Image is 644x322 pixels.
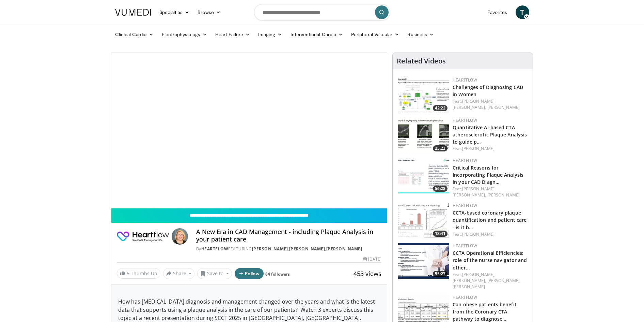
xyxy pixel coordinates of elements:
[462,231,494,237] a: [PERSON_NAME]
[433,145,447,151] span: 25:23
[398,117,449,153] a: 25:23
[453,164,523,185] a: Critical Reasons for Incorporating Plaque Analysis in your CAD Diagn…
[453,250,527,270] a: CCTA Operational Efficiencies: role of the nurse navigator and other…
[158,28,211,41] a: Electrophysiology
[115,9,151,16] img: VuMedi Logo
[453,77,477,83] a: Heartflow
[403,28,438,41] a: Business
[483,5,512,19] a: Favorites
[197,268,232,279] button: Save to
[363,256,381,262] div: [DATE]
[453,294,477,300] a: Heartflow
[211,28,254,41] a: Heart Failure
[398,117,449,153] img: 248d14eb-d434-4f54-bc7d-2124e3d05da6.150x105_q85_crop-smart_upscale.jpg
[453,301,517,322] a: Can obese patients benefit from the Coronary CTA pathway to diagnose…
[252,246,288,252] a: [PERSON_NAME]
[453,146,527,152] div: Feat.
[127,270,129,277] span: 5
[433,271,447,277] span: 55:27
[453,284,485,290] a: [PERSON_NAME]
[453,186,494,198] a: [PERSON_NAME] [PERSON_NAME],
[398,77,449,113] a: 42:22
[453,104,486,110] a: [PERSON_NAME],
[397,57,446,65] h4: Related Videos
[235,268,264,279] button: Follow
[462,146,494,151] a: [PERSON_NAME]
[433,231,447,237] span: 18:41
[453,84,523,98] a: Challenges of Diagnosing CAD in Women
[453,231,527,237] div: Feat.
[172,228,188,245] img: Avatar
[265,271,290,277] a: 84 followers
[201,246,229,252] a: Heartflow
[516,5,529,19] a: T
[398,243,449,279] a: 55:27
[398,158,449,193] a: 56:28
[111,28,158,41] a: Clinical Cardio
[254,4,390,20] input: Search topics, interventions
[398,158,449,193] img: b2ff4880-67be-4c9f-bf3d-a798f7182cd6.150x105_q85_crop-smart_upscale.jpg
[118,297,380,322] p: How has [MEDICAL_DATA] diagnosis and management changed over the years and what is the latest dat...
[462,272,496,277] a: [PERSON_NAME],
[453,117,477,123] a: Heartflow
[398,77,449,113] img: 65719914-b9df-436f-8749-217792de2567.150x105_q85_crop-smart_upscale.jpg
[326,246,362,252] a: [PERSON_NAME]
[453,209,527,230] a: CCTA-based coronary plaque quantification and patient care - is it b…
[254,28,286,41] a: Imaging
[453,186,527,198] div: Feat.
[117,268,160,279] a: 5 Thumbs Up
[487,192,520,198] a: [PERSON_NAME]
[117,228,169,245] img: Heartflow
[433,105,447,111] span: 42:22
[398,203,449,238] a: 18:41
[453,278,486,283] a: [PERSON_NAME],
[286,28,347,41] a: Interventional Cardio
[462,98,496,104] a: [PERSON_NAME],
[453,243,477,249] a: Heartflow
[196,246,381,252] div: By FEATURING , ,
[193,5,225,19] a: Browse
[163,268,195,279] button: Share
[155,5,194,19] a: Specialties
[453,203,477,208] a: Heartflow
[487,278,521,283] a: [PERSON_NAME],
[196,228,381,243] h4: A New Era in CAD Management - including Plaque Analysis in your patient care
[453,272,527,290] div: Feat.
[111,53,387,208] video-js: Video Player
[398,203,449,238] img: 73737796-d99c-44d3-abd7-fe12f4733765.150x105_q85_crop-smart_upscale.jpg
[289,246,325,252] a: [PERSON_NAME]
[453,98,527,111] div: Feat.
[347,28,403,41] a: Peripheral Vascular
[487,104,520,110] a: [PERSON_NAME]
[453,158,477,163] a: Heartflow
[354,269,381,278] span: 453 views
[433,186,447,192] span: 56:28
[453,124,527,145] a: Quantitative AI-based CTA atherosclerotic Plaque Analysis to guide p…
[398,243,449,279] img: 9d526d79-32af-4af5-827d-587e3dcc2a92.150x105_q85_crop-smart_upscale.jpg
